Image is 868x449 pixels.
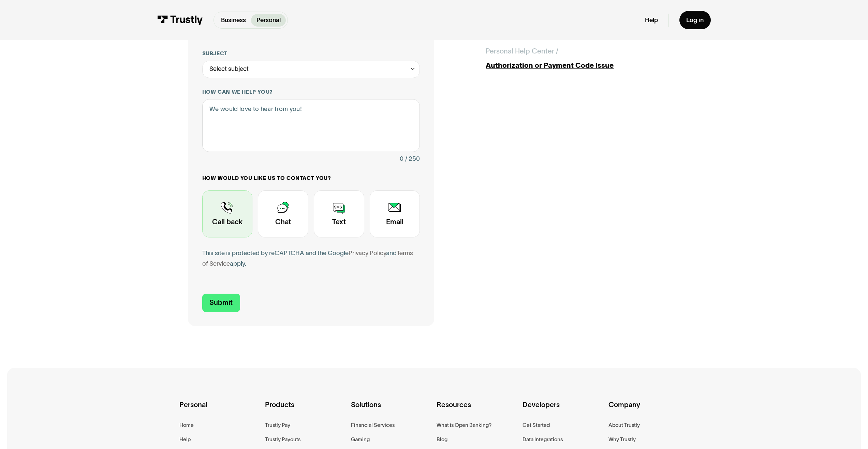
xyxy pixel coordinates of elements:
label: How would you like us to contact you? [202,175,420,182]
a: Data Integrations [523,435,563,444]
p: Business [221,16,246,25]
div: Company [608,399,689,421]
div: Select subject [209,64,249,74]
input: Submit [202,294,240,312]
div: Solutions [351,399,431,421]
a: Personal [251,14,286,27]
div: This site is protected by reCAPTCHA and the Google and apply. [202,248,420,269]
img: Trustly Logo [157,15,203,25]
a: Home [179,421,194,430]
a: Help [645,16,658,24]
a: What is Open Banking? [437,421,492,430]
div: Select subject [202,61,420,78]
p: Personal [256,16,281,25]
div: Personal [179,399,260,421]
a: Blog [437,435,447,444]
a: Personal Help Center /Authorization or Payment Code Issue [486,46,680,71]
div: / 250 [405,154,420,164]
div: Log in [686,16,704,24]
div: Personal Help Center / [486,46,558,57]
div: 0 [400,154,403,164]
div: Resources [437,399,517,421]
a: Financial Services [351,421,395,430]
a: Gaming [351,435,370,444]
a: Log in [679,11,711,29]
div: Products [265,399,345,421]
a: Trustly Payouts [265,435,300,444]
a: Privacy Policy [349,250,386,257]
a: Get Started [523,421,550,430]
a: Why Trustly [608,435,636,444]
a: Help [179,435,191,444]
a: About Trustly [608,421,640,430]
label: How can we help you? [202,89,420,96]
div: Authorization or Payment Code Issue [486,60,680,71]
a: Business [216,14,251,27]
label: Subject [202,50,420,57]
a: Trustly Pay [265,421,290,430]
div: Developers [523,399,603,421]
